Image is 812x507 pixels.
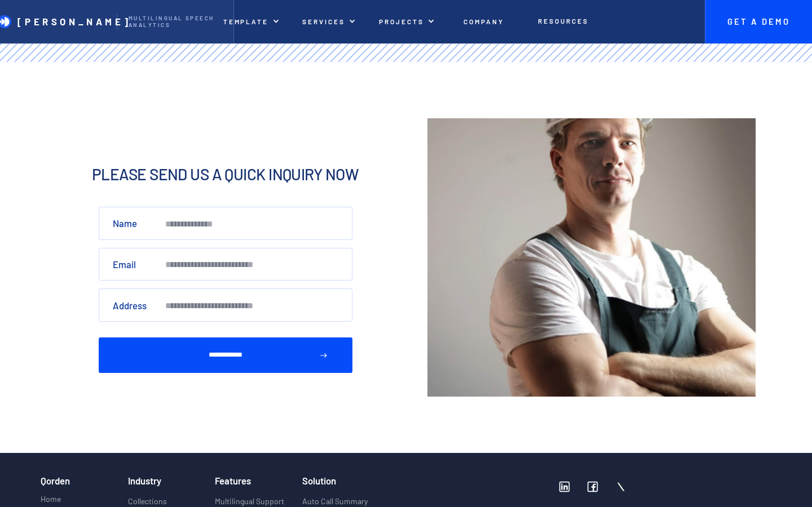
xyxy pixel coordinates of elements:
h3: Qorden [41,475,70,490]
p: Collections [128,495,167,507]
p: Projects [379,17,424,25]
h3: Features [215,475,251,486]
p: Auto Call Summary [302,495,368,507]
label: Name [113,217,137,229]
form: Inquiry form [87,207,364,373]
p: Get A Demo [716,17,801,27]
p: Company [464,17,504,25]
p: Template [223,17,269,25]
p: Services [302,17,345,25]
h3: Industry [128,475,161,486]
p: Please send us a quick inquiry now [87,166,364,183]
p: [PERSON_NAME] [17,16,131,27]
p: Multilingual Speech analytics [129,15,222,29]
img: Construction and renovation webflow template sample image [427,46,796,472]
p: Resources [538,17,588,25]
h3: Solution [302,475,336,486]
a: Home [41,493,61,507]
p: Multilingual Support [215,495,284,507]
p: Home [41,493,61,505]
label: Address [113,300,147,311]
label: Email [113,259,136,270]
